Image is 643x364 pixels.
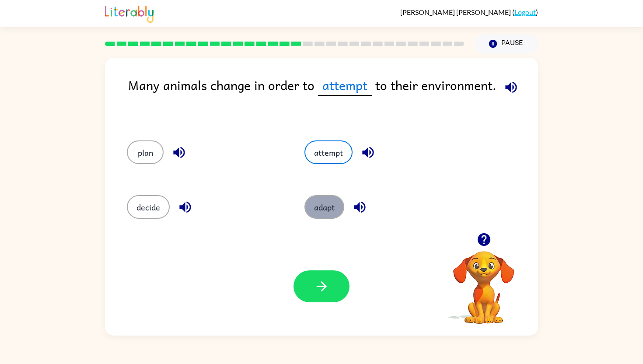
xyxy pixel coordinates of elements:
[475,34,538,54] button: Pause
[128,75,538,123] div: Many animals change in order to to their environment.
[514,8,536,16] a: Logout
[400,8,538,16] div: ( )
[304,195,344,219] button: adapt
[304,140,353,164] button: attempt
[440,238,528,325] video: Your browser must support playing .mp4 files to use Literably. Please try using another browser.
[400,8,512,16] span: [PERSON_NAME] [PERSON_NAME]
[127,195,170,219] button: decide
[318,75,372,96] span: attempt
[127,140,164,164] button: plan
[105,3,154,23] img: Literably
